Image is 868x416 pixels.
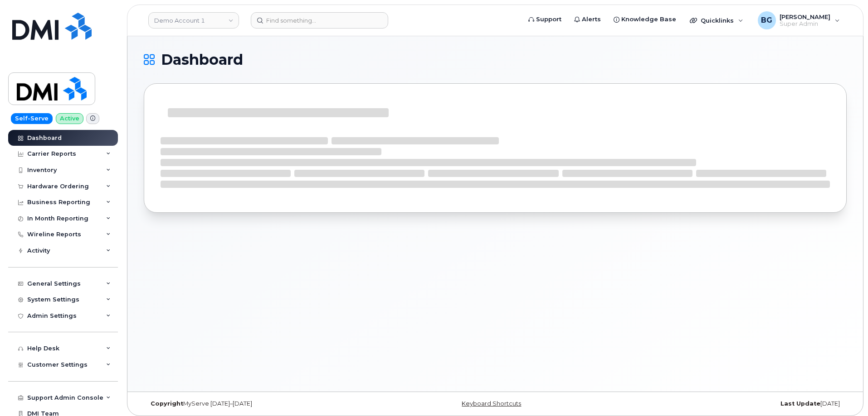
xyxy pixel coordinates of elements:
div: MyServe [DATE]–[DATE] [144,400,378,407]
a: Keyboard Shortcuts [462,400,521,407]
strong: Copyright [151,400,183,407]
strong: Last Update [780,400,820,407]
span: Dashboard [161,53,243,67]
div: [DATE] [612,400,847,407]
